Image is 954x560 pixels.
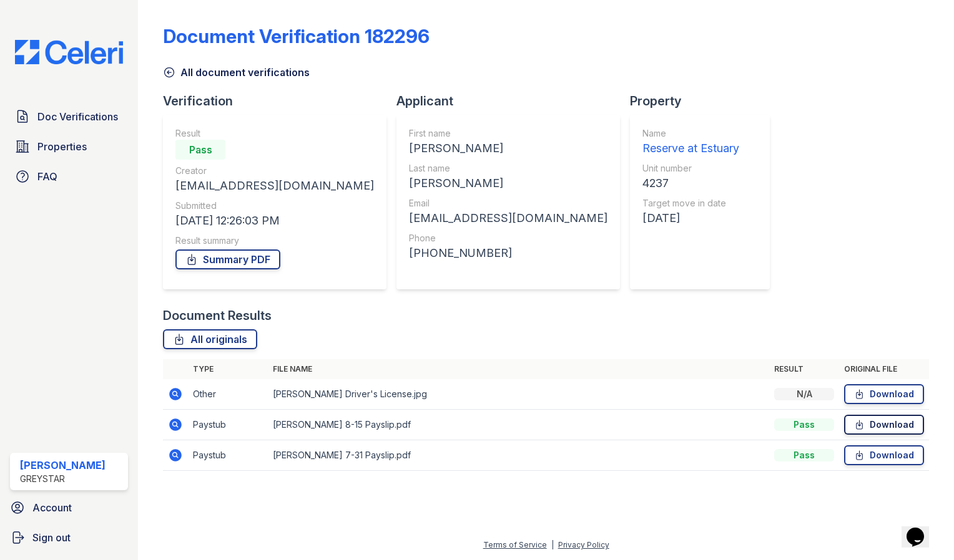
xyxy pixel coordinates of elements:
div: Greystar [20,473,106,485]
div: Applicant [396,92,630,110]
div: Email [409,197,607,210]
a: All originals [163,329,257,349]
a: All document verifications [163,65,310,80]
span: Properties [37,139,87,154]
span: FAQ [37,169,57,184]
div: [DATE] [642,210,739,227]
a: Summary PDF [175,249,280,269]
a: Download [844,415,924,435]
div: [PERSON_NAME] [409,140,607,157]
div: [PHONE_NUMBER] [409,244,607,262]
div: Document Results [163,307,272,324]
div: Name [642,127,739,140]
iframe: chat widget [902,510,942,548]
div: [EMAIL_ADDRESS][DOMAIN_NAME] [409,210,607,227]
a: Doc Verifications [10,104,128,129]
div: [EMAIL_ADDRESS][DOMAIN_NAME] [175,177,374,195]
a: Account [5,495,133,520]
td: [PERSON_NAME] 7-31 Payslip.pdf [268,440,769,471]
th: Type [188,359,268,379]
span: Account [32,500,72,515]
div: Reserve at Estuary [642,140,739,157]
th: File name [268,359,769,379]
div: Last name [409,162,607,175]
td: [PERSON_NAME] 8-15 Payslip.pdf [268,410,769,440]
div: Verification [163,92,396,110]
div: Pass [774,418,834,431]
a: Name Reserve at Estuary [642,127,739,157]
a: Download [844,384,924,404]
div: [DATE] 12:26:03 PM [175,212,374,229]
span: Sign out [32,530,71,545]
div: Result summary [175,234,374,247]
img: CE_Logo_Blue-a8612792a0a2168367f1c8372b55b34899dd931a85d93a1a3d3e32e68fde9ad4.png [5,40,133,64]
th: Original file [839,359,929,379]
a: Properties [10,134,128,159]
div: First name [409,127,607,140]
span: Doc Verifications [37,109,118,124]
td: [PERSON_NAME] Driver's License.jpg [268,379,769,410]
div: Target move in date [642,197,739,210]
div: Unit number [642,162,739,175]
div: 4237 [642,175,739,192]
div: | [551,540,554,549]
td: Paystub [188,410,268,440]
div: Property [630,92,780,110]
a: Sign out [5,525,133,550]
div: Phone [409,232,607,244]
td: Other [188,379,268,410]
div: Pass [774,449,834,461]
td: Paystub [188,440,268,471]
div: Submitted [175,200,374,212]
a: Download [844,445,924,465]
div: Result [175,127,374,140]
div: Pass [175,140,225,160]
div: Document Verification 182296 [163,25,430,47]
div: [PERSON_NAME] [20,458,106,473]
th: Result [769,359,839,379]
a: Terms of Service [483,540,547,549]
a: FAQ [10,164,128,189]
a: Privacy Policy [558,540,609,549]
div: N/A [774,388,834,400]
div: Creator [175,165,374,177]
div: [PERSON_NAME] [409,175,607,192]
